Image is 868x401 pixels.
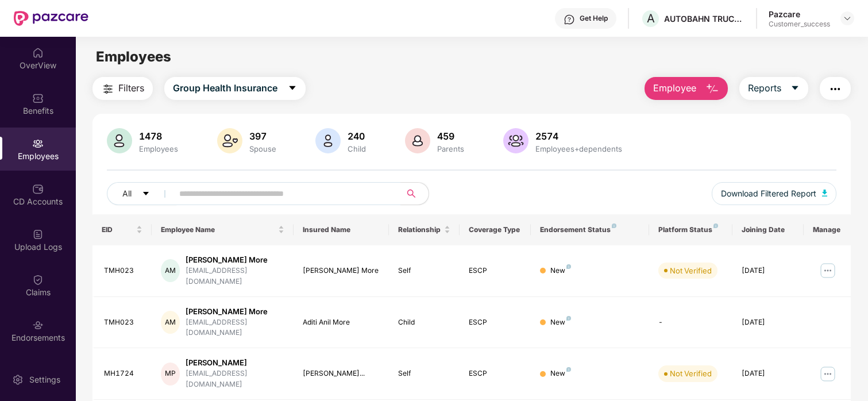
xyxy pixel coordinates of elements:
div: Settings [26,374,64,385]
th: Manage [804,214,851,245]
img: svg+xml;base64,PHN2ZyB4bWxucz0iaHR0cDovL3d3dy53My5vcmcvMjAwMC9zdmciIHhtbG5zOnhsaW5rPSJodHRwOi8vd3... [405,128,430,153]
div: 397 [247,130,279,142]
img: manageButton [819,365,837,383]
div: New [550,265,571,276]
span: Reports [748,81,781,95]
img: manageButton [819,261,837,280]
div: Child [345,144,368,153]
div: Aditi Anil More [303,317,379,328]
span: Employee [653,81,696,95]
button: Group Health Insurancecaret-down [164,77,306,100]
span: Employees [96,48,171,65]
img: svg+xml;base64,PHN2ZyB4bWxucz0iaHR0cDovL3d3dy53My5vcmcvMjAwMC9zdmciIHhtbG5zOnhsaW5rPSJodHRwOi8vd3... [705,82,719,96]
div: [DATE] [742,317,794,328]
img: svg+xml;base64,PHN2ZyB4bWxucz0iaHR0cDovL3d3dy53My5vcmcvMjAwMC9zdmciIHhtbG5zOnhsaW5rPSJodHRwOi8vd3... [315,128,341,153]
th: Insured Name [294,214,388,245]
div: MH1724 [104,368,142,379]
div: Employees [137,144,180,153]
div: AM [161,311,180,334]
span: caret-down [790,83,800,94]
span: Relationship [398,225,442,234]
div: [PERSON_NAME] More [186,255,284,265]
div: [EMAIL_ADDRESS][DOMAIN_NAME] [186,368,284,390]
img: svg+xml;base64,PHN2ZyB4bWxucz0iaHR0cDovL3d3dy53My5vcmcvMjAwMC9zdmciIHhtbG5zOnhsaW5rPSJodHRwOi8vd3... [107,128,132,153]
div: ESCP [469,368,522,379]
span: caret-down [142,190,150,199]
img: svg+xml;base64,PHN2ZyB4bWxucz0iaHR0cDovL3d3dy53My5vcmcvMjAwMC9zdmciIHhtbG5zOnhsaW5rPSJodHRwOi8vd3... [503,128,528,153]
img: svg+xml;base64,PHN2ZyBpZD0iSG9tZSIgeG1sbnM9Imh0dHA6Ly93d3cudzMub3JnLzIwMDAvc3ZnIiB3aWR0aD0iMjAiIG... [32,47,44,59]
span: Download Filtered Report [721,187,816,200]
td: - [649,297,732,349]
span: A [647,11,655,25]
img: svg+xml;base64,PHN2ZyB4bWxucz0iaHR0cDovL3d3dy53My5vcmcvMjAwMC9zdmciIHhtbG5zOnhsaW5rPSJodHRwOi8vd3... [217,128,242,153]
img: svg+xml;base64,PHN2ZyBpZD0iQmVuZWZpdHMiIHhtbG5zPSJodHRwOi8vd3d3LnczLm9yZy8yMDAwL3N2ZyIgd2lkdGg9Ij... [32,92,44,104]
img: svg+xml;base64,PHN2ZyBpZD0iVXBsb2FkX0xvZ3MiIGRhdGEtbmFtZT0iVXBsb2FkIExvZ3MiIHhtbG5zPSJodHRwOi8vd3... [32,229,44,240]
div: AM [161,259,180,282]
div: [EMAIL_ADDRESS][DOMAIN_NAME] [186,265,284,287]
span: search [400,189,423,198]
span: Employee Name [161,225,276,234]
div: 240 [345,130,368,142]
div: 1478 [137,130,180,142]
div: Customer_success [769,20,830,29]
img: svg+xml;base64,PHN2ZyBpZD0iQ0RfQWNjb3VudHMiIGRhdGEtbmFtZT0iQ0QgQWNjb3VudHMiIHhtbG5zPSJodHRwOi8vd3... [32,183,44,195]
img: New Pazcare Logo [14,11,88,26]
div: New [550,368,571,379]
img: svg+xml;base64,PHN2ZyB4bWxucz0iaHR0cDovL3d3dy53My5vcmcvMjAwMC9zdmciIHdpZHRoPSI4IiBoZWlnaHQ9IjgiIH... [566,316,571,321]
img: svg+xml;base64,PHN2ZyB4bWxucz0iaHR0cDovL3d3dy53My5vcmcvMjAwMC9zdmciIHdpZHRoPSI4IiBoZWlnaHQ9IjgiIH... [612,223,616,228]
div: ESCP [469,265,522,276]
div: Self [398,265,451,276]
button: Download Filtered Report [712,182,837,205]
span: Filters [118,81,144,95]
img: svg+xml;base64,PHN2ZyBpZD0iQ2xhaW0iIHhtbG5zPSJodHRwOi8vd3d3LnczLm9yZy8yMDAwL3N2ZyIgd2lkdGg9IjIwIi... [32,274,44,286]
img: svg+xml;base64,PHN2ZyB4bWxucz0iaHR0cDovL3d3dy53My5vcmcvMjAwMC9zdmciIHdpZHRoPSI4IiBoZWlnaHQ9IjgiIH... [566,367,571,372]
div: Spouse [247,144,279,153]
button: Employee [645,77,728,100]
div: TMH023 [104,265,142,276]
img: svg+xml;base64,PHN2ZyB4bWxucz0iaHR0cDovL3d3dy53My5vcmcvMjAwMC9zdmciIHhtbG5zOnhsaW5rPSJodHRwOi8vd3... [822,190,828,196]
div: Platform Status [658,225,723,234]
div: Not Verified [670,265,712,276]
span: caret-down [288,83,297,94]
span: All [122,187,132,200]
div: [EMAIL_ADDRESS][DOMAIN_NAME] [186,317,284,339]
div: [PERSON_NAME] [186,357,284,368]
button: Reportscaret-down [739,77,808,100]
img: svg+xml;base64,PHN2ZyBpZD0iRW5kb3JzZW1lbnRzIiB4bWxucz0iaHR0cDovL3d3dy53My5vcmcvMjAwMC9zdmciIHdpZH... [32,319,44,331]
img: svg+xml;base64,PHN2ZyBpZD0iSGVscC0zMngzMiIgeG1sbnM9Imh0dHA6Ly93d3cudzMub3JnLzIwMDAvc3ZnIiB3aWR0aD... [564,14,575,25]
div: Get Help [580,14,608,23]
div: [PERSON_NAME] More [303,265,379,276]
div: Self [398,368,451,379]
img: svg+xml;base64,PHN2ZyBpZD0iRW1wbG95ZWVzIiB4bWxucz0iaHR0cDovL3d3dy53My5vcmcvMjAwMC9zdmciIHdpZHRoPS... [32,138,44,149]
th: Joining Date [732,214,804,245]
div: Not Verified [670,368,712,379]
div: Parents [435,144,466,153]
img: svg+xml;base64,PHN2ZyB4bWxucz0iaHR0cDovL3d3dy53My5vcmcvMjAwMC9zdmciIHdpZHRoPSIyNCIgaGVpZ2h0PSIyNC... [101,82,115,96]
img: svg+xml;base64,PHN2ZyB4bWxucz0iaHR0cDovL3d3dy53My5vcmcvMjAwMC9zdmciIHdpZHRoPSI4IiBoZWlnaHQ9IjgiIH... [713,223,718,228]
th: EID [92,214,152,245]
button: search [400,182,429,205]
div: Employees+dependents [533,144,624,153]
button: Filters [92,77,153,100]
div: 459 [435,130,466,142]
img: svg+xml;base64,PHN2ZyBpZD0iU2V0dGluZy0yMHgyMCIgeG1sbnM9Imh0dHA6Ly93d3cudzMub3JnLzIwMDAvc3ZnIiB3aW... [12,374,24,385]
div: New [550,317,571,328]
span: Group Health Insurance [173,81,277,95]
div: MP [161,363,180,385]
img: svg+xml;base64,PHN2ZyBpZD0iRHJvcGRvd24tMzJ4MzIiIHhtbG5zPSJodHRwOi8vd3d3LnczLm9yZy8yMDAwL3N2ZyIgd2... [843,14,852,23]
th: Relationship [389,214,460,245]
div: 2574 [533,130,624,142]
div: [DATE] [742,368,794,379]
th: Coverage Type [460,214,531,245]
div: [DATE] [742,265,794,276]
div: Child [398,317,451,328]
div: AUTOBAHN TRUCKING [664,13,744,24]
div: Pazcare [769,9,830,20]
img: svg+xml;base64,PHN2ZyB4bWxucz0iaHR0cDovL3d3dy53My5vcmcvMjAwMC9zdmciIHdpZHRoPSIyNCIgaGVpZ2h0PSIyNC... [828,82,842,96]
div: [PERSON_NAME]... [303,368,379,379]
div: [PERSON_NAME] More [186,306,284,317]
th: Employee Name [152,214,294,245]
img: svg+xml;base64,PHN2ZyB4bWxucz0iaHR0cDovL3d3dy53My5vcmcvMjAwMC9zdmciIHdpZHRoPSI4IiBoZWlnaHQ9IjgiIH... [566,264,571,269]
button: Allcaret-down [107,182,177,205]
div: TMH023 [104,317,142,328]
